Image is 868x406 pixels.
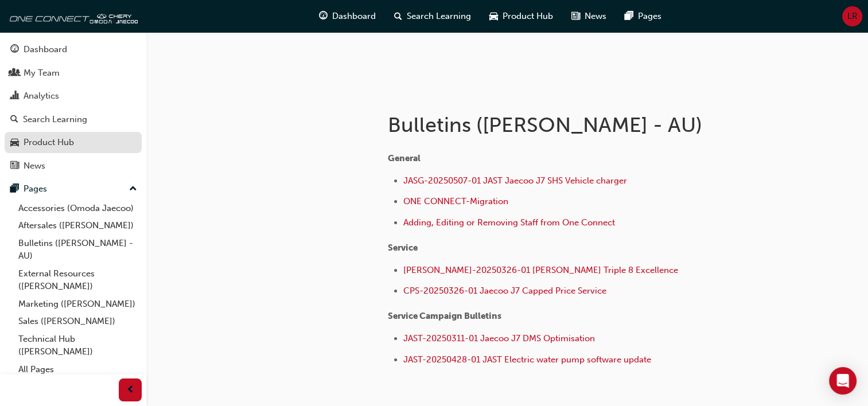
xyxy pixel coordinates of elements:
button: DashboardMy TeamAnalyticsSearch LearningProduct HubNews [5,37,142,178]
a: Aftersales ([PERSON_NAME]) [14,217,142,235]
span: Service [388,243,418,253]
a: Technical Hub ([PERSON_NAME]) [14,330,142,361]
span: Dashboard [332,10,376,23]
div: Pages [24,182,47,196]
a: News [5,155,142,177]
span: car-icon [489,9,498,24]
span: people-icon [10,68,19,79]
span: Pages [638,10,661,23]
a: Product Hub [5,132,142,153]
span: chart-icon [10,91,19,101]
div: News [24,159,45,173]
span: guage-icon [319,9,328,24]
span: news-icon [571,9,580,24]
span: up-icon [129,182,137,197]
a: [PERSON_NAME]-20250326-01 [PERSON_NAME] Triple 8 Excellence [403,265,678,275]
a: All Pages [14,361,142,378]
span: search-icon [394,9,402,24]
a: CPS-20250326-01 Jaecoo J7 Capped Price Service [403,286,606,296]
a: Marketing ([PERSON_NAME]) [14,295,142,313]
h1: Bulletins ([PERSON_NAME] - AU) [388,112,764,138]
span: LR [847,10,858,23]
span: News [585,10,606,23]
span: Search Learning [407,10,471,23]
div: Analytics [24,89,59,103]
a: Adding, Editing or Removing Staff from One Connect [403,217,615,228]
a: JASG-20250507-01 JAST Jaecoo J7 SHS Vehicle charger [403,175,627,186]
div: Product Hub [24,136,74,149]
a: JAST-20250311-01 Jaecoo J7 DMS Optimisation [403,333,595,343]
span: guage-icon [10,45,19,55]
a: Bulletins ([PERSON_NAME] - AU) [14,235,142,265]
a: search-iconSearch Learning [385,5,480,28]
button: Pages [5,178,142,200]
span: prev-icon [126,383,135,397]
a: guage-iconDashboard [310,5,385,28]
a: My Team [5,63,142,84]
a: ONE CONNECT-Migration [403,196,508,206]
span: General [388,153,421,163]
span: Product Hub [503,10,553,23]
a: External Resources ([PERSON_NAME]) [14,265,142,295]
a: Analytics [5,85,142,107]
span: pages-icon [10,184,19,194]
span: search-icon [10,115,18,125]
div: Open Intercom Messenger [829,367,857,395]
a: pages-iconPages [616,5,671,28]
span: pages-icon [625,9,633,24]
a: Accessories (Omoda Jaecoo) [14,200,142,217]
button: LR [842,6,862,26]
div: Search Learning [23,113,87,126]
div: Dashboard [24,43,67,56]
a: news-iconNews [562,5,616,28]
a: Sales ([PERSON_NAME]) [14,313,142,330]
img: oneconnect [6,5,138,28]
a: car-iconProduct Hub [480,5,562,28]
span: car-icon [10,138,19,148]
a: Search Learning [5,109,142,130]
div: My Team [24,67,60,80]
span: Service Campaign Bulletins [388,311,501,321]
a: JAST-20250428-01 JAST Electric water pump software update [403,354,651,365]
a: Dashboard [5,39,142,60]
span: news-icon [10,161,19,171]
